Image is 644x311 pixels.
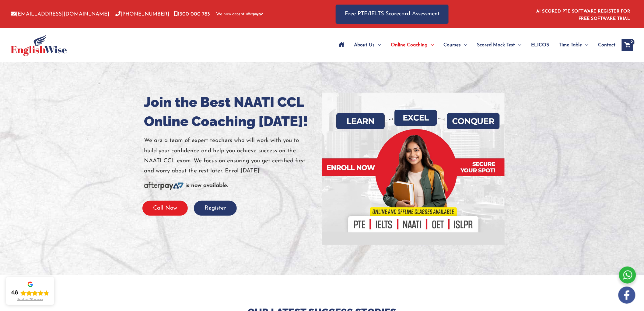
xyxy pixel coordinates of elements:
[142,201,188,216] button: Call Now
[622,39,633,51] a: View Shopping Cart, empty
[439,34,472,56] a: CoursesMenu Toggle
[444,34,461,56] span: Courses
[428,34,434,56] span: Menu Toggle
[144,136,317,176] p: We are a team of expert teachers who will work with you to build your confidence and help you ach...
[174,12,210,17] a: 1300 000 783
[144,93,317,131] h1: Join the Best NAATI CCL Online Coaching [DATE]!
[115,12,169,17] a: [PHONE_NUMBER]
[349,34,386,56] a: About UsMenu Toggle
[216,11,244,17] span: We now accept
[375,34,381,56] span: Menu Toggle
[11,289,18,297] div: 4.8
[477,34,515,56] span: Scored Mock Test
[461,34,467,56] span: Menu Toggle
[11,34,67,56] img: cropped-ew-logo
[11,289,49,297] div: Rating: 4.8 out of 5
[246,12,263,16] img: Afterpay-Logo
[17,298,43,301] div: Read our 721 reviews
[554,34,593,56] a: Time TableMenu Toggle
[593,34,616,56] a: Contact
[527,34,554,56] a: ELICOS
[472,34,527,56] a: Scored Mock TestMenu Toggle
[582,34,589,56] span: Menu Toggle
[386,34,439,56] a: Online CoachingMenu Toggle
[334,34,616,56] nav: Site Navigation: Main Menu
[533,4,633,24] aside: Header Widget 1
[515,34,522,56] span: Menu Toggle
[194,201,237,216] button: Register
[537,9,631,21] a: AI SCORED PTE SOFTWARE REGISTER FOR FREE SOFTWARE TRIAL
[598,34,616,56] span: Contact
[336,5,449,24] a: Free PTE/IELTS Scorecard Assessment
[142,205,188,211] a: Call Now
[354,34,375,56] span: About Us
[531,34,549,56] span: ELICOS
[559,34,582,56] span: Time Table
[618,287,635,304] img: white-facebook.png
[185,183,228,189] b: is now available.
[144,182,184,190] img: Afterpay-Logo
[11,12,109,17] a: [EMAIL_ADDRESS][DOMAIN_NAME]
[391,34,428,56] span: Online Coaching
[194,205,237,211] a: Register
